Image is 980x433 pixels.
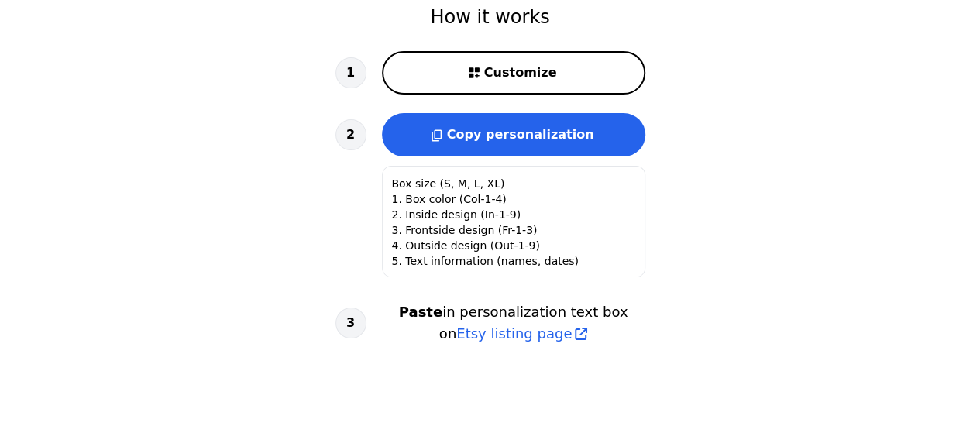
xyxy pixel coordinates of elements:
[346,125,355,144] span: 2
[346,314,355,332] span: 3
[484,64,557,82] span: Customize
[447,127,594,142] span: Copy personalization
[399,304,442,320] b: Paste
[335,5,645,29] h2: How it works
[382,51,645,95] button: Customize
[382,301,645,345] h3: in personalization text box on
[456,323,572,345] span: Etsy listing page
[382,113,645,156] button: Copy personalization
[346,64,355,82] span: 1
